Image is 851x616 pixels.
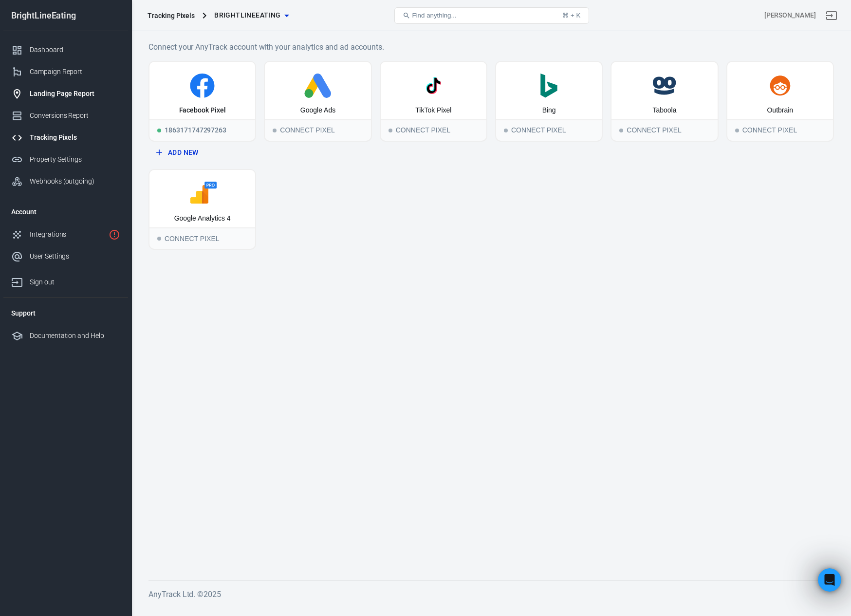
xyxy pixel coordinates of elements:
[767,106,793,115] div: Outbrain
[265,119,370,141] div: Connect Pixel
[157,129,161,132] span: Running
[148,41,834,53] h6: Connect your AnyTrack account with your analytics and ad accounts.
[30,67,120,77] div: Campaign Report
[214,9,280,21] span: BrightLineEating
[30,277,120,287] div: Sign out
[30,251,120,261] div: User Settings
[3,105,128,127] a: Conversions Report
[148,588,834,600] h6: AnyTrack Ltd. © 2025
[764,10,816,20] div: Account id: QblGUbEo
[30,331,120,341] div: Documentation and Help
[149,119,255,141] div: 1863171747297263
[3,170,128,192] a: Webhooks (outgoing)
[109,229,120,241] svg: 1 networks not verified yet
[735,129,739,132] span: Connect Pixel
[727,119,833,141] div: Connect Pixel
[3,301,128,325] li: Support
[273,129,277,132] span: Connect Pixel
[820,4,843,27] a: Sign out
[30,154,120,165] div: Property Settings
[300,106,335,115] div: Google Ads
[30,176,120,187] div: Webhooks (outgoing)
[496,119,602,141] div: Connect Pixel
[148,169,256,250] button: Google Analytics 4Connect PixelConnect Pixel
[388,129,392,132] span: Connect Pixel
[210,6,292,24] button: BrightLineEating
[30,132,120,143] div: Tracking Pixels
[264,61,371,142] button: Google AdsConnect PixelConnect Pixel
[149,227,255,249] div: Connect Pixel
[412,12,457,19] span: Find anything...
[394,7,589,24] button: Find anything...⌘ + K
[3,11,128,20] div: BrightLineEating
[3,61,128,83] a: Campaign Report
[542,106,556,115] div: Bing
[3,83,128,105] a: Landing Page Report
[152,144,252,162] button: Add New
[415,106,451,115] div: TikTok Pixel
[818,568,841,592] iframe: Intercom live chat
[495,61,603,142] button: BingConnect PixelConnect Pixel
[611,119,717,141] div: Connect Pixel
[157,237,161,241] span: Connect Pixel
[619,129,623,132] span: Connect Pixel
[610,61,718,142] button: TaboolaConnect PixelConnect Pixel
[30,229,105,240] div: Integrations
[30,45,120,55] div: Dashboard
[179,106,226,115] div: Facebook Pixel
[3,245,128,267] a: User Settings
[30,111,120,121] div: Conversions Report
[562,12,580,19] div: ⌘ + K
[174,214,231,224] div: Google Analytics 4
[148,61,256,142] a: Facebook PixelRunning1863171747297263
[652,106,676,115] div: Taboola
[381,119,486,141] div: Connect Pixel
[3,39,128,61] a: Dashboard
[3,149,128,170] a: Property Settings
[3,127,128,149] a: Tracking Pixels
[504,129,508,132] span: Connect Pixel
[380,61,487,142] button: TikTok PixelConnect PixelConnect Pixel
[726,61,834,142] button: OutbrainConnect PixelConnect Pixel
[3,267,128,293] a: Sign out
[3,200,128,224] li: Account
[30,89,120,99] div: Landing Page Report
[3,224,128,245] a: Integrations
[148,11,195,20] div: Tracking Pixels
